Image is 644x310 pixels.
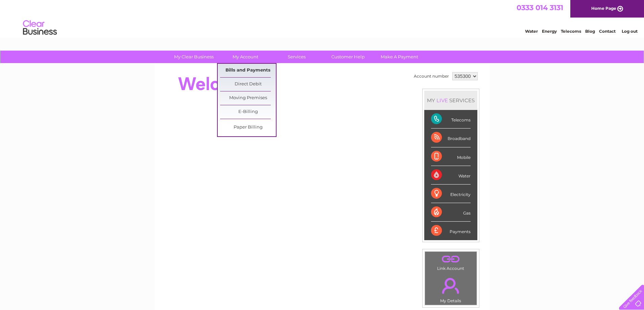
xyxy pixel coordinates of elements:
[217,51,273,63] a: My Account
[585,29,595,34] a: Blog
[412,71,451,82] td: Account number
[320,51,376,63] a: Customer Help
[622,29,638,34] a: Log out
[23,18,57,38] img: logo.png
[517,3,563,12] a: 0333 014 3131
[269,51,325,63] a: Services
[431,110,471,129] div: Telecoms
[425,272,477,305] td: My Details
[431,129,471,147] div: Broadband
[427,274,475,298] a: .
[424,91,477,110] div: MY SERVICES
[425,251,477,273] td: Link Account
[372,51,427,63] a: Make A Payment
[431,222,471,240] div: Payments
[431,166,471,185] div: Water
[599,29,616,34] a: Contact
[166,51,222,63] a: My Clear Business
[431,185,471,203] div: Electricity
[220,91,276,105] a: Moving Premises
[220,121,276,134] a: Paper Billing
[561,29,581,34] a: Telecoms
[220,78,276,91] a: Direct Debit
[163,4,482,33] div: Clear Business is a trading name of Verastar Limited (registered in [GEOGRAPHIC_DATA] No. 3667643...
[220,64,276,77] a: Bills and Payments
[435,97,449,104] div: LIVE
[427,253,475,265] a: .
[220,105,276,119] a: E-Billing
[542,29,557,34] a: Energy
[431,203,471,222] div: Gas
[525,29,538,34] a: Water
[431,147,471,166] div: Mobile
